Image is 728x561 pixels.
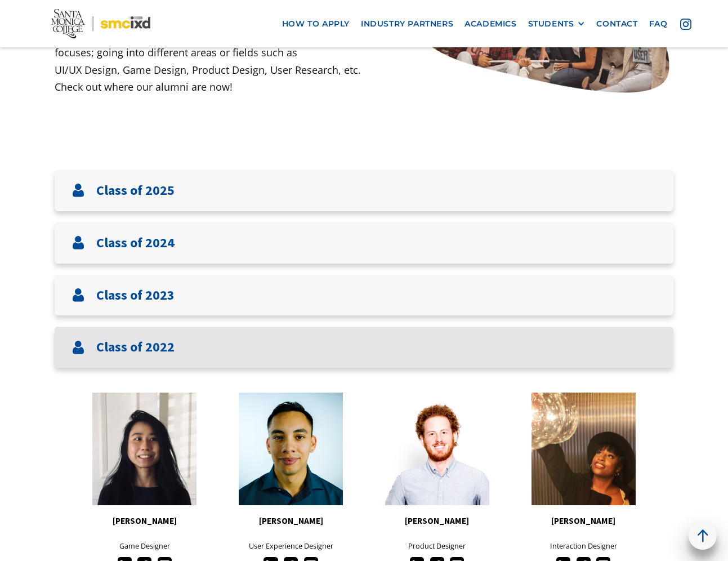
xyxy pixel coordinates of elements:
h5: [PERSON_NAME] [510,514,656,528]
h3: Class of 2023 [96,287,175,304]
h5: [PERSON_NAME] [218,514,364,528]
div: STUDENTS [528,19,574,28]
a: industry partners [355,13,459,34]
img: User icon [72,184,85,197]
h3: Class of 2025 [96,182,175,199]
img: Santa Monica College - SMC IxD logo [51,9,151,38]
a: back to top [689,522,717,550]
h3: Class of 2022 [96,339,175,355]
img: User icon [72,236,85,250]
p: Product Designer [364,540,510,553]
p: Interaction Designer [510,540,656,553]
div: STUDENTS [528,19,586,28]
p: User Experience Designer [218,540,364,553]
h5: [PERSON_NAME] [364,514,510,528]
img: icon - instagram [680,18,691,29]
img: User icon [72,341,85,354]
p: Game Designer [72,540,218,553]
h5: [PERSON_NAME] [72,514,218,528]
p: Our students graduate with many different experiences and focuses; going into different areas or ... [55,27,364,96]
img: User icon [72,288,85,302]
a: faq [644,13,673,34]
a: Academics [459,13,522,34]
h3: Class of 2024 [96,235,175,251]
a: contact [591,13,643,34]
a: how to apply [276,13,355,34]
